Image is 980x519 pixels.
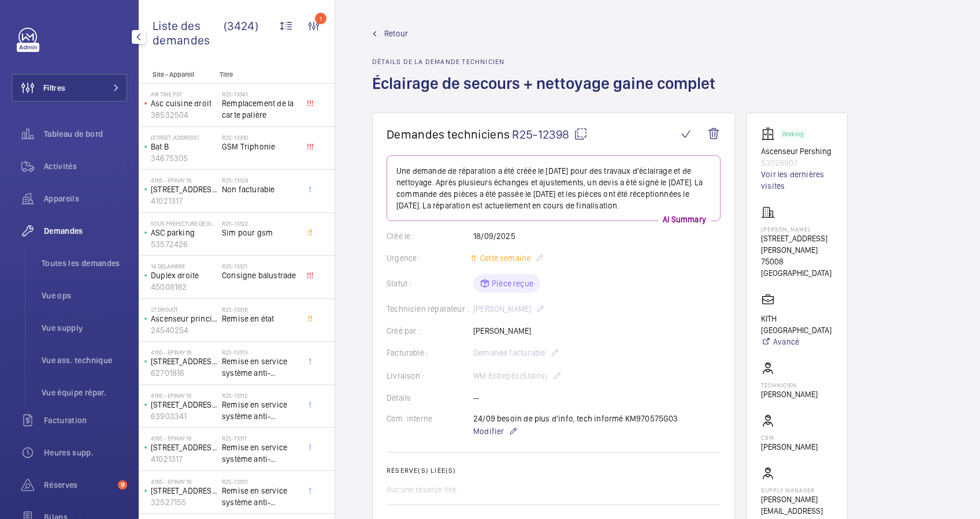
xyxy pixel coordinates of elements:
p: AI Summary [658,214,711,225]
span: Vue équipe répar. [42,387,127,398]
h2: R25-13310 [222,478,298,485]
a: Avancé [761,336,833,348]
p: [STREET_ADDRESS] [151,356,217,367]
p: Ascenseur principal [151,313,217,324]
p: [STREET_ADDRESS] [151,485,217,496]
p: KITH [GEOGRAPHIC_DATA] [761,313,833,336]
a: Voir les dernières visites [761,169,833,192]
p: [STREET_ADDRESS] [151,134,217,141]
span: Vue supply [42,322,127,334]
p: [STREET_ADDRESS] [151,184,217,195]
p: [PERSON_NAME] [761,389,818,400]
span: Remise en service système anti-intrusion [222,356,298,379]
p: 45008182 [151,281,217,293]
span: Remise en service système anti-intrusion [222,485,298,508]
p: 34675305 [151,152,217,164]
p: [PERSON_NAME] [761,226,833,233]
span: Remise en service système anti-intrusion [222,442,298,465]
p: AIR TIME P9T [151,91,217,98]
p: [PERSON_NAME] [761,441,818,453]
h2: R25-13330 [222,134,298,141]
span: Vue ass. technique [42,354,127,366]
span: Heures supp. [44,447,127,458]
span: Vue ops [42,290,127,301]
h2: R25-13318 [222,306,298,313]
span: Remise en service système anti-intrusion [222,399,298,422]
span: GSM Triphonie [222,141,298,152]
p: 41021317 [151,453,217,465]
p: Duplex droite [151,270,217,281]
span: Sim pour gsm [222,227,298,238]
span: Facturation [44,415,127,426]
p: 63903341 [151,410,217,422]
p: Titre [220,70,296,79]
h2: R25-13341 [222,91,298,98]
span: Appareils [44,193,127,204]
p: 24540254 [151,324,217,336]
h2: R25-13321 [222,263,298,270]
p: 41021317 [151,195,217,207]
p: Asc cuisine droit [151,98,217,109]
h1: Éclairage de secours + nettoyage gaine complet [372,73,722,113]
span: Activités [44,160,127,172]
p: 14 Delambre [151,263,217,270]
span: Tableau de bord [44,128,127,140]
span: Toutes les demandes [42,257,127,269]
span: Modifier [473,425,504,437]
span: Remise en état [222,313,298,324]
p: CSM [761,434,818,441]
img: elevator.svg [761,127,779,141]
span: Consigne balustrade [222,270,298,281]
p: [STREET_ADDRESS] [151,399,217,410]
p: 4165 - EPINAY 16 [151,392,217,399]
p: 4165 - EPINAY 16 [151,349,217,356]
h2: R25-13311 [222,435,298,442]
p: 75008 [GEOGRAPHIC_DATA] [761,256,833,279]
h2: Détails de la demande technicien [372,58,722,66]
p: 38532504 [151,109,217,121]
span: R25-12398 [512,127,588,141]
p: Supply manager [761,487,833,494]
p: Sous préfecture de [GEOGRAPHIC_DATA] [151,220,217,227]
p: 4165 - EPINAY 16 [151,478,217,485]
p: 27 Drouot [151,306,217,313]
span: Filtres [43,82,65,94]
span: Non facturable [222,184,298,195]
p: Ascenseur Pershing [761,145,833,157]
p: [STREET_ADDRESS][PERSON_NAME] [761,233,833,256]
span: Demandes [44,225,127,237]
h2: Réserve(s) liée(s) [387,466,721,475]
span: Liste des demandes [153,18,224,47]
p: Une demande de réparation a été créée le [DATE] pour des travaux d'éclairage et de nettoyage. Apr... [396,165,711,211]
p: 4165 - EPINAY 16 [151,177,217,184]
p: 32527155 [151,496,217,508]
h2: R25-13313 [222,349,298,356]
span: Retour [384,28,408,39]
span: Demandes techniciens [387,127,510,141]
p: Technicien [761,382,818,389]
h2: R25-13324 [222,177,298,184]
span: Réserves [44,479,113,491]
span: Remplacement de la carte palière [222,98,298,121]
h2: R25-13312 [222,392,298,399]
p: Site - Appareil [139,70,215,79]
p: ASC parking [151,227,217,238]
p: 4165 - EPINAY 16 [151,435,217,442]
p: 53572426 [151,238,217,250]
p: Working [782,132,803,136]
button: Filtres [12,74,127,102]
span: 9 [118,480,127,490]
p: Bat B [151,141,217,152]
p: 53028807 [761,157,833,169]
p: [STREET_ADDRESS] [151,442,217,453]
p: 62701816 [151,367,217,379]
h2: R25-13322 [222,220,298,227]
